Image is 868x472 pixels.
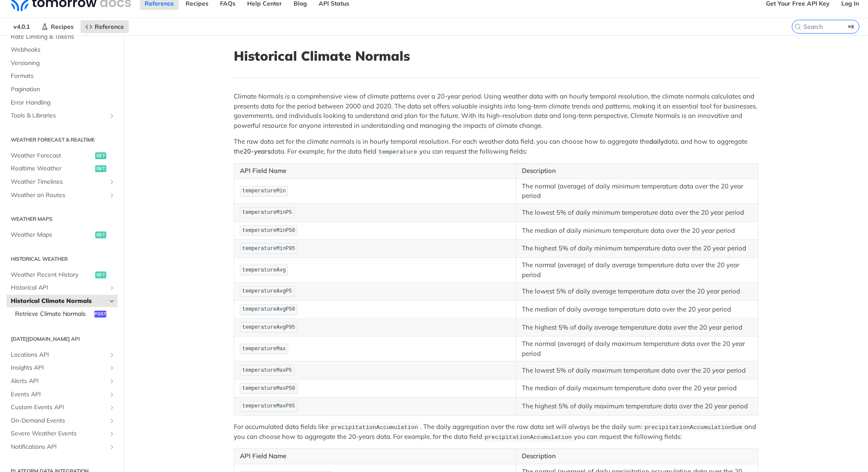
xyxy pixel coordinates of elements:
p: The lowest 5% of daily average temperature data over the 20 year period [522,287,752,296]
a: Reference [81,20,129,33]
h2: Weather Maps [6,215,118,223]
p: The highest 5% of daily minimum temperature data over the 20 year period [522,244,752,253]
span: get [95,231,106,238]
span: Notifications API [11,443,106,451]
a: Weather Mapsget [6,228,118,241]
a: Recipes [37,20,78,33]
a: Locations APIShow subpages for Locations API [6,349,118,361]
a: Error Handling [6,96,118,109]
span: Alerts API [11,377,106,386]
span: Weather Forecast [11,151,93,160]
span: Rate Limiting & Tokens [11,33,115,41]
a: Weather TimelinesShow subpages for Weather Timelines [6,176,118,188]
span: Versioning [11,59,115,68]
a: Custom Events APIShow subpages for Custom Events API [6,401,118,414]
span: temperatureMaxP95 [242,403,295,409]
a: Tools & LibrariesShow subpages for Tools & Libraries [6,109,118,122]
p: Climate Normals is a comprehensive view of climate patterns over a 20-year period. Using weather ... [234,92,758,130]
a: Weather Recent Historyget [6,268,118,281]
a: Weather on RoutesShow subpages for Weather on Routes [6,189,118,202]
a: Pagination [6,83,118,96]
a: Severe Weather EventsShow subpages for Severe Weather Events [6,427,118,440]
span: Pagination [11,85,115,94]
a: Historical APIShow subpages for Historical API [6,281,118,294]
span: precipitationAccumulation [331,424,418,431]
span: Weather Timelines [11,178,106,186]
button: Hide subpages for Historical Climate Normals [108,298,115,305]
a: On-Demand EventsShow subpages for On-Demand Events [6,414,118,427]
span: v4.0.1 [9,20,34,33]
p: For accumulated data fields like . The daily aggregation over the raw data set will always be the... [234,422,758,442]
button: Show subpages for Weather on Routes [108,192,115,199]
span: temperature [378,149,417,155]
a: Insights APIShow subpages for Insights API [6,361,118,374]
span: temperatureMinP5 [242,210,292,216]
p: Description [522,451,752,461]
span: temperatureMin [242,188,286,194]
span: temperatureAvgP95 [242,324,295,330]
button: Show subpages for Events API [108,391,115,398]
span: get [95,271,106,278]
strong: 20-years [243,147,270,155]
a: Historical Climate NormalsHide subpages for Historical Climate Normals [6,295,118,308]
span: temperatureMinP95 [242,246,295,252]
span: post [94,311,106,318]
kbd: ⌘K [846,22,857,31]
span: Insights API [11,364,106,372]
button: Show subpages for Custom Events API [108,404,115,411]
button: Show subpages for Tools & Libraries [108,112,115,119]
span: temperatureMax [242,346,286,352]
p: The normal (average) of daily maximum temperature data over the 20 year period [522,339,752,358]
span: temperatureMaxP5 [242,367,292,373]
button: Show subpages for Locations API [108,352,115,358]
span: On-Demand Events [11,416,106,425]
span: temperatureMinP50 [242,228,295,234]
a: Realtime Weatherget [6,162,118,175]
span: Weather Maps [11,231,93,239]
span: temperatureAvgP5 [242,288,292,294]
span: get [95,165,106,172]
span: Custom Events API [11,403,106,412]
a: Rate Limiting & Tokens [6,31,118,43]
button: Show subpages for Notifications API [108,444,115,450]
p: The lowest 5% of daily minimum temperature data over the 20 year period [522,208,752,218]
h2: [DATE][DOMAIN_NAME] API [6,335,118,343]
p: API Field Name [240,451,510,461]
a: Weather Forecastget [6,149,118,162]
button: Show subpages for On-Demand Events [108,417,115,424]
span: Weather Recent History [11,271,93,279]
span: Formats [11,72,115,80]
p: The raw data set for the climate normals is in hourly temporal resolution. For each weather data ... [234,137,758,157]
span: precipitationAccumulation [484,434,572,441]
a: Alerts APIShow subpages for Alerts API [6,375,118,388]
p: The highest 5% of daily average temperature data over the 20 year period [522,323,752,333]
span: Locations API [11,351,106,359]
h1: Historical Climate Normals [234,48,758,64]
p: The median of daily average temperature data over the 20 year period [522,305,752,315]
a: Events APIShow subpages for Events API [6,388,118,401]
a: Webhooks [6,43,118,56]
a: Formats [6,70,118,83]
span: precipitationAccumulationSum [645,424,742,431]
span: Reference [95,23,124,31]
span: Severe Weather Events [11,429,106,438]
p: The normal (average) of daily minimum temperature data over the 20 year period [522,182,752,201]
span: Error Handling [11,99,115,107]
p: The normal (average) of daily average temperature data over the 20 year period [522,260,752,280]
span: Weather on Routes [11,191,106,200]
span: temperatureAvgP50 [242,306,295,312]
a: Retrieve Climate Normalspost [11,308,118,321]
p: The lowest 5% of daily maximum temperature data over the 20 year period [522,366,752,376]
span: Historical Climate Normals [11,297,106,305]
span: get [95,152,106,159]
p: The median of daily maximum temperature data over the 20 year period [522,383,752,393]
p: The highest 5% of daily maximum temperature data over the 20 year period [522,401,752,411]
span: Events API [11,390,106,399]
h2: Historical Weather [6,255,118,263]
button: Show subpages for Severe Weather Events [108,430,115,437]
button: Show subpages for Insights API [108,364,115,371]
span: Retrieve Climate Normals [15,310,92,318]
span: Historical API [11,284,106,292]
svg: Search [794,23,801,30]
p: API Field Name [240,166,510,176]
